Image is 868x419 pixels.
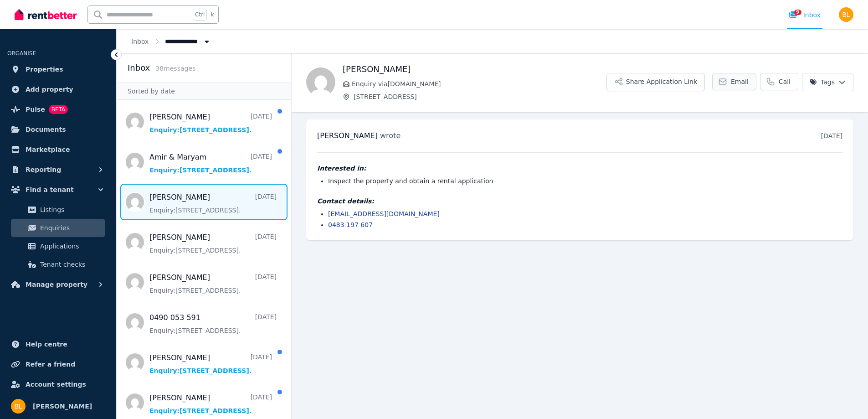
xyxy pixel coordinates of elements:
[7,275,109,294] button: Manage property
[149,112,272,134] a: [PERSON_NAME][DATE]Enquiry:[STREET_ADDRESS].
[306,67,335,97] img: Kellie
[839,7,853,22] img: Brandon Lim
[328,176,842,186] li: Inspect the property and obtain a rental application
[26,104,45,115] span: Pulse
[26,279,87,290] span: Manage property
[802,73,853,91] button: Tags
[7,80,109,98] a: Add property
[11,399,26,414] img: Brandon Lim
[117,29,226,53] nav: Breadcrumb
[33,401,92,412] span: [PERSON_NAME]
[821,132,842,140] time: [DATE]
[7,375,109,393] a: Account settings
[794,10,801,15] span: 9
[26,339,67,350] span: Help centre
[149,152,272,175] a: Amir & Maryam[DATE]Enquiry:[STREET_ADDRESS].
[149,232,277,255] a: [PERSON_NAME][DATE]Enquiry:[STREET_ADDRESS].
[731,77,749,86] span: Email
[7,120,109,139] a: Documents
[26,84,73,95] span: Add property
[810,78,835,87] span: Tags
[26,64,63,75] span: Properties
[712,73,756,90] a: Email
[49,105,68,114] span: BETA
[317,164,842,173] h4: Interested in:
[193,9,207,21] span: Ctrl
[317,131,378,140] span: [PERSON_NAME]
[328,221,373,228] a: 0483 197 607
[15,8,77,21] img: RentBetter
[7,355,109,373] a: Refer a friend
[211,11,214,18] span: k
[40,222,102,233] span: Enquiries
[117,83,291,100] div: Sorted by date
[606,73,705,91] button: Share Application Link
[7,60,109,78] a: Properties
[26,164,61,175] span: Reporting
[317,197,842,206] h4: Contact details:
[149,352,272,375] a: [PERSON_NAME][DATE]Enquiry:[STREET_ADDRESS].
[40,259,102,270] span: Tenant checks
[26,184,74,195] span: Find a tenant
[352,79,606,88] span: Enquiry via [DOMAIN_NAME]
[343,63,606,76] h1: [PERSON_NAME]
[789,10,821,20] div: Inbox
[7,140,109,159] a: Marketplace
[155,65,195,72] span: 38 message s
[380,131,401,140] span: wrote
[26,144,70,155] span: Marketplace
[11,255,105,274] a: Tenant checks
[149,272,277,295] a: [PERSON_NAME][DATE]Enquiry:[STREET_ADDRESS].
[40,241,102,252] span: Applications
[131,38,149,45] a: Inbox
[7,335,109,353] a: Help centre
[779,77,791,86] span: Call
[26,359,75,370] span: Refer a friend
[7,50,36,57] span: ORGANISE
[149,192,277,215] a: [PERSON_NAME][DATE]Enquiry:[STREET_ADDRESS].
[40,204,102,215] span: Listings
[7,181,109,199] button: Find a tenant
[328,210,440,217] a: [EMAIL_ADDRESS][DOMAIN_NAME]
[11,237,105,255] a: Applications
[11,219,105,237] a: Enquiries
[7,100,109,119] a: PulseBETA
[26,124,66,135] span: Documents
[760,73,798,90] a: Call
[354,92,606,101] span: [STREET_ADDRESS]
[7,160,109,179] button: Reporting
[26,379,86,390] span: Account settings
[128,62,150,74] h2: Inbox
[149,393,272,415] a: [PERSON_NAME][DATE]Enquiry:[STREET_ADDRESS].
[149,312,277,335] a: 0490 053 591[DATE]Enquiry:[STREET_ADDRESS].
[11,201,105,219] a: Listings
